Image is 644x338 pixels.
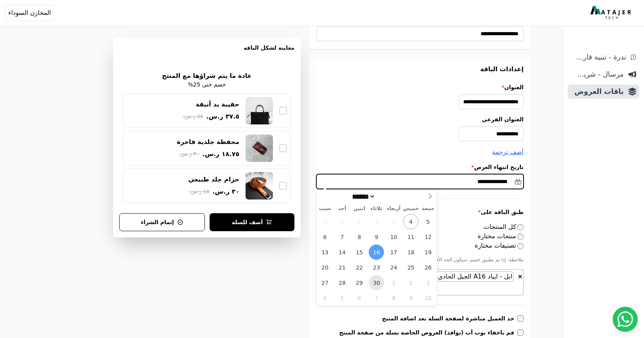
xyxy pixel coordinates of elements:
img: محفظة جلدية فاخرة [246,135,273,162]
span: سبتمبر 29, 2025 [352,275,367,290]
span: أضف ترجمة [492,148,524,156]
button: إتمام الشراء [119,213,205,231]
span: أكتوبر 1, 2025 [386,275,401,290]
span: سبتمبر 20, 2025 [317,260,332,275]
span: سبتمبر 25, 2025 [403,260,418,275]
span: سبتمبر 15, 2025 [352,245,367,260]
input: كل المنتجات [517,224,524,230]
span: أربعاء [385,206,402,211]
span: سبتمبر 9, 2025 [369,229,384,245]
span: سبتمبر 6, 2025 [317,229,332,245]
select: شهر [350,192,376,201]
span: سبتمبر 10, 2025 [386,229,401,245]
span: سبتمبر 2, 2025 [369,214,384,229]
span: أكتوبر 8, 2025 [386,290,401,306]
span: سبتمبر 16, 2025 [369,245,384,260]
span: أغسطس 30, 2025 [317,214,332,229]
span: × [518,273,523,280]
span: سبتمبر 14, 2025 [334,245,350,260]
span: أحد [334,206,351,211]
span: المخازن السوداء [8,8,51,18]
span: مرسال - شريط دعاية [571,69,624,80]
img: حقيبة يد أنيقة [246,97,273,124]
span: ندرة - تنبية قارب علي النفاذ [571,52,626,63]
div: حقيبة يد أنيقة [196,100,239,109]
span: اثنين [351,206,368,211]
span: ٥٥ ر.س. [183,112,203,120]
span: سبتمبر 23, 2025 [369,260,384,275]
img: MatajerTech Logo [590,6,633,20]
span: سبتمبر 19, 2025 [420,245,436,260]
input: منتجات مختارة [517,234,524,240]
label: قم باخفاء بوب أب (نوافذ) العروض الخاصة بسلة من صفحة المنتج [339,329,517,336]
img: حزام جلد طبيعي [246,172,273,200]
h3: إعدادات الباقة [316,65,524,74]
span: خميس [402,206,420,211]
span: سبتمبر 22, 2025 [352,260,367,275]
span: سبتمبر 5, 2025 [420,214,436,229]
span: سبتمبر 17, 2025 [386,245,401,260]
label: خذ العميل مباشرة لصفحة السلة بعد اضافة المنتج [382,315,517,322]
button: أضف للسلة [210,213,294,231]
span: ٣٧.٥ ر.س. [206,112,239,121]
h2: عادة ما يتم شراؤها مع المنتج [162,71,251,81]
span: سبتمبر 21, 2025 [334,260,350,275]
span: أكتوبر 6, 2025 [352,290,367,306]
input: سنة [375,192,404,201]
span: جمعة [420,206,437,211]
input: تصنيفات مختارة [517,243,524,249]
span: أكتوبر 4, 2025 [317,290,332,306]
div: محفظة جلدية فاخرة [177,138,239,146]
p: خصم حتى 25% [188,81,226,89]
span: أغسطس 31, 2025 [334,214,350,229]
span: سبتمبر 18, 2025 [403,245,418,260]
span: سبتمبر 26, 2025 [420,260,436,275]
span: ٣٠ ر.س. [212,187,239,196]
span: سبتمبر 24, 2025 [386,260,401,275]
span: أكتوبر 3, 2025 [420,275,436,290]
span: سبتمبر 1, 2025 [352,214,367,229]
span: سبتمبر 12, 2025 [420,229,436,245]
span: باقات العروض [571,86,624,97]
span: سبتمبر 4, 2025 [403,214,418,229]
label: تاريخ انتهاء العرض [316,163,524,171]
span: سبتمبر 3, 2025 [386,214,401,229]
span: أكتوبر 2, 2025 [403,275,418,290]
span: سبتمبر 27, 2025 [317,275,332,290]
span: ثلاثاء [368,206,385,211]
button: المخازن السوداء [5,5,54,21]
span: سبتمبر 8, 2025 [352,229,367,245]
textarea: Search [509,284,513,293]
span: أكتوبر 9, 2025 [403,290,418,306]
button: قم بإزالة كل العناصر [517,271,523,279]
span: سبتمبر 30, 2025 [369,275,384,290]
button: أضف ترجمة [492,147,524,157]
span: سبتمبر 11, 2025 [403,229,418,245]
span: أكتوبر 7, 2025 [369,290,384,306]
span: سبتمبر 7, 2025 [334,229,350,245]
div: حزام جلد طبيعي [188,175,240,184]
span: أكتوبر 5, 2025 [334,290,350,306]
span: سبت [316,206,334,211]
span: ١٨.٧٥ ر.س. [203,149,239,159]
label: كل المنتجات [484,223,524,230]
span: أكتوبر 10, 2025 [420,290,436,306]
label: العنوان الفرعي [316,115,524,123]
h3: معاينة لشكل الباقه [119,44,294,61]
label: تصنيفات مختارة [475,242,524,249]
label: العنوان [316,83,524,91]
span: سبتمبر 28, 2025 [334,275,350,290]
span: ٣٠ ر.س. [179,150,199,158]
span: ٤٥ ر.س. [189,187,209,196]
span: سبتمبر 13, 2025 [317,245,332,260]
label: منتجات مختارة [478,232,524,240]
